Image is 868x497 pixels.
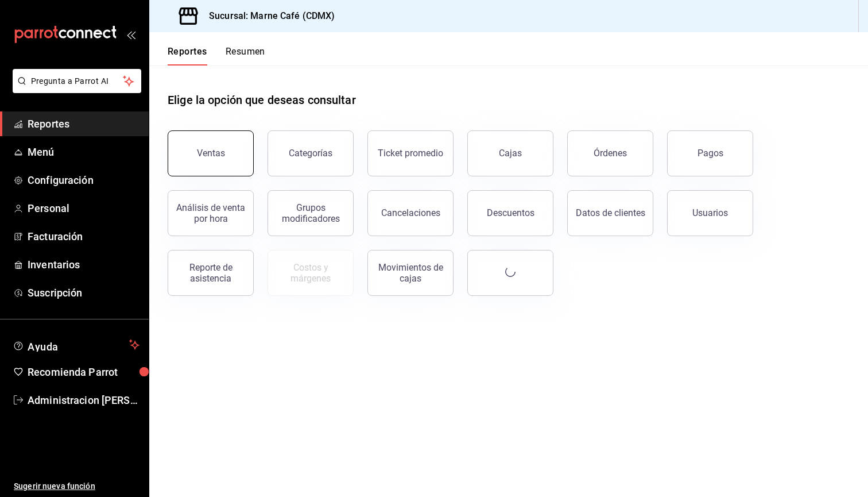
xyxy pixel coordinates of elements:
button: Reporte de asistencia [168,250,254,296]
div: Cajas [499,148,522,159]
span: Facturación [28,229,139,244]
button: open_drawer_menu [126,30,135,39]
div: Categorías [289,148,332,159]
button: Usuarios [667,190,753,236]
span: Personal [28,201,139,216]
span: Ayuda [28,338,125,352]
div: Reporte de asistencia [175,262,246,284]
div: Órdenes [594,148,627,159]
div: Costos y márgenes [275,262,346,284]
button: Categorías [268,130,354,176]
div: Ticket promedio [378,148,443,159]
button: Pregunta a Parrot AI [13,69,141,93]
div: Usuarios [692,207,728,218]
span: Sugerir nueva función [14,480,139,492]
h1: Elige la opción que deseas consultar [168,91,356,109]
button: Descuentos [467,190,553,236]
span: Recomienda Parrot [28,364,139,380]
div: Análisis de venta por hora [175,202,246,224]
button: Cajas [467,130,553,176]
span: Inventarios [28,257,139,272]
button: Resumen [226,46,265,66]
span: Administracion [PERSON_NAME][GEOGRAPHIC_DATA] [28,392,139,408]
button: Datos de clientes [567,190,653,236]
button: Órdenes [567,130,653,176]
div: Datos de clientes [576,207,645,218]
div: Movimientos de cajas [375,262,446,284]
button: Ventas [168,130,254,176]
div: Grupos modificadores [275,202,346,224]
h3: Sucursal: Marne Café (CDMX) [200,9,335,23]
span: Suscripción [28,285,139,300]
button: Contrata inventarios para ver este reporte [268,250,354,296]
span: Pregunta a Parrot AI [31,75,123,87]
button: Cancelaciones [367,190,454,236]
button: Grupos modificadores [268,190,354,236]
div: Cancelaciones [381,207,440,218]
button: Ticket promedio [367,130,454,176]
span: Reportes [28,116,139,132]
div: Pagos [697,148,723,159]
button: Movimientos de cajas [367,250,454,296]
button: Pagos [667,130,753,176]
div: navigation tabs [168,46,265,66]
span: Configuración [28,172,139,188]
div: Ventas [197,148,225,159]
button: Análisis de venta por hora [168,190,254,236]
button: Reportes [168,46,207,66]
a: Pregunta a Parrot AI [8,83,141,95]
span: Menú [28,144,139,160]
div: Descuentos [487,207,534,218]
